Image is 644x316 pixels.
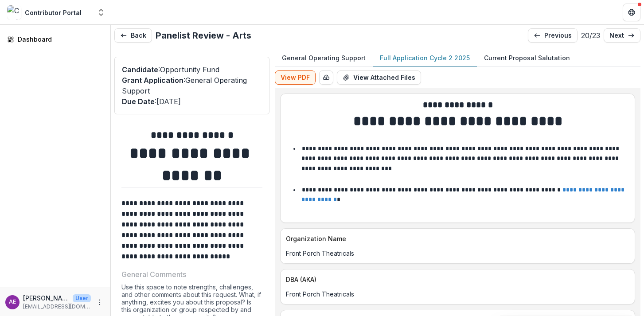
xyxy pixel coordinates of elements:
[528,28,578,43] a: previous
[282,53,366,62] p: General Operating Support
[4,32,107,47] a: Dashboard
[121,269,186,280] p: General Comments
[275,70,316,85] button: View PDF
[286,275,626,284] p: DBA (AKA)
[122,96,262,107] p: : [DATE]
[623,4,640,21] button: Get Help
[581,30,600,41] p: 20 / 23
[609,32,624,39] p: next
[286,289,629,299] p: Front Porch Theatricals
[122,65,158,74] span: Candidate
[25,8,82,17] div: Contributor Portal
[7,5,21,20] img: Contributor Portal
[23,293,69,303] p: [PERSON_NAME]
[94,297,105,308] button: More
[286,249,629,258] p: Front Porch Theatricals
[9,299,16,305] div: Anna Elder
[73,294,91,302] p: User
[286,234,626,243] p: Organization Name
[122,75,262,96] p: : General Operating Support
[380,53,470,62] p: Full Application Cycle 2 2025
[337,70,421,85] button: View Attached Files
[114,28,152,43] button: Back
[544,32,572,39] p: previous
[18,35,100,44] div: Dashboard
[122,76,183,85] span: Grant Application
[156,30,251,41] h2: Panelist Review - Arts
[122,64,262,75] p: : Opportunity Fund
[23,303,91,311] p: [EMAIL_ADDRESS][DOMAIN_NAME]
[95,4,107,21] button: Open entity switcher
[604,28,640,43] a: next
[122,97,155,106] span: Due Date
[484,53,570,62] p: Current Proposal Salutation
